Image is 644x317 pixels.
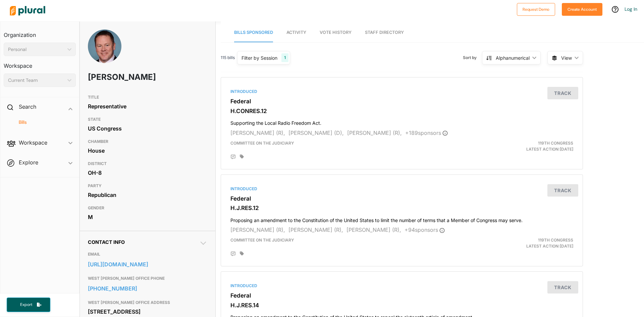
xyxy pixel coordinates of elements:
span: 119th Congress [538,237,573,243]
div: US Congress [88,123,207,134]
span: Committee on the Judiciary [230,237,294,243]
div: Add Position Statement [230,251,236,257]
span: Vote History [320,30,352,35]
a: Log In [625,6,637,12]
span: View [561,54,572,61]
div: Add tags [240,251,244,256]
div: Representative [88,101,207,111]
a: [PHONE_NUMBER] [88,283,207,294]
span: [PERSON_NAME] (R), [346,226,401,233]
span: 119th Congress [538,141,573,146]
button: Track [547,281,578,294]
button: Track [547,184,578,197]
h3: CHAMBER [88,138,207,146]
h3: Federal [230,292,573,299]
h3: Workspace [4,56,76,71]
div: Latest Action: [DATE] [461,237,578,249]
button: Export [7,298,50,312]
h2: Search [19,103,36,110]
button: Track [547,87,578,99]
a: Staff Directory [365,23,404,42]
h3: PARTY [88,182,207,190]
a: Vote History [320,23,352,42]
div: Alphanumerical [496,54,530,61]
span: + 189 sponsor s [405,129,448,136]
span: 115 bills [221,55,235,61]
h1: [PERSON_NAME] [88,67,159,87]
h4: Supporting the Local Radio Freedom Act. [230,117,573,126]
a: Create Account [562,5,602,12]
span: [PERSON_NAME] (R), [347,129,402,136]
h3: Organization [4,25,76,40]
div: [STREET_ADDRESS] [88,307,207,317]
div: Latest Action: [DATE] [461,140,578,152]
div: 1 [281,53,288,62]
span: [PERSON_NAME] (R), [230,129,285,136]
div: M [88,212,207,222]
h3: WEST [PERSON_NAME] OFFICE ADDRESS [88,299,207,307]
button: Create Account [562,3,602,16]
img: Headshot of Warren Davidson [88,30,121,70]
h3: WEST [PERSON_NAME] OFFICE PHONE [88,274,207,282]
h3: STATE [88,115,207,123]
a: Bills Sponsored [234,23,273,42]
span: Export [15,302,37,308]
h3: H.J.RES.14 [230,302,573,309]
div: Current Team [8,77,65,84]
h3: H.CONRES.12 [230,108,573,114]
h3: H.J.RES.12 [230,205,573,211]
span: + 94 sponsor s [405,226,445,233]
h3: Federal [230,195,573,202]
div: Introduced [230,89,573,95]
h3: TITLE [88,93,207,101]
span: [PERSON_NAME] (R), [288,226,343,233]
div: Introduced [230,283,573,289]
div: Republican [88,190,207,200]
span: Contact Info [88,239,125,245]
div: OH-8 [88,168,207,178]
a: [URL][DOMAIN_NAME] [88,259,207,269]
div: Introduced [230,186,573,192]
div: Personal [8,46,65,53]
span: [PERSON_NAME] (R), [230,226,285,233]
a: Activity [286,23,306,42]
span: Sort by [463,55,482,61]
div: Add tags [240,154,244,159]
span: Bills Sponsored [234,30,273,35]
span: [PERSON_NAME] (D), [288,129,344,136]
h4: Proposing an amendment to the Constitution of the United States to limit the number of terms that... [230,214,573,223]
div: Filter by Session [241,54,277,61]
h3: EMAIL [88,250,207,258]
button: Request Demo [517,3,555,16]
div: Add Position Statement [230,154,236,160]
span: Activity [286,30,306,35]
h3: DISTRICT [88,160,207,168]
span: Committee on the Judiciary [230,141,294,146]
a: Request Demo [517,5,555,12]
a: Bills [10,119,72,125]
div: House [88,146,207,156]
h3: Federal [230,98,573,105]
h3: GENDER [88,204,207,212]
